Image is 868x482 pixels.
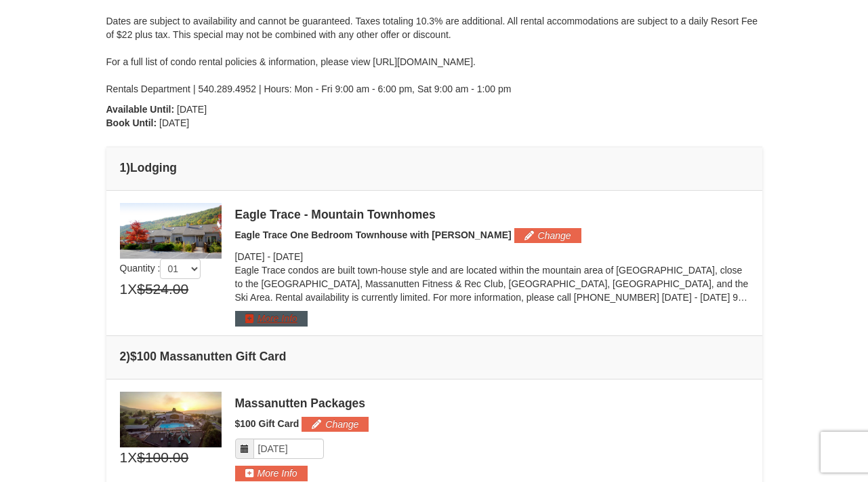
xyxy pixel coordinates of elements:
span: ) [126,350,130,363]
span: [DATE] [273,251,303,262]
button: Change [514,228,581,243]
p: Eagle Trace condos are built town-house style and are located within the mountain area of [GEOGRA... [235,263,749,304]
span: $100.00 [137,447,188,468]
span: Eagle Trace One Bedroom Townhouse with [PERSON_NAME] [235,229,512,240]
span: - [267,251,270,262]
span: X [127,447,137,468]
button: More Info [235,466,308,481]
span: ) [126,161,130,174]
strong: Book Until: [106,117,157,128]
h4: 2 $100 Massanutten Gift Card [120,350,749,363]
span: [DATE] [159,117,189,128]
span: X [127,279,137,299]
button: Change [302,417,369,432]
img: 19218983-1-9b289e55.jpg [120,203,222,259]
span: [DATE] [177,104,207,115]
span: Quantity : [120,263,201,274]
h4: 1 Lodging [120,161,749,174]
strong: Available Until: [106,104,175,115]
span: $100 Gift Card [235,418,299,429]
div: Eagle Trace - Mountain Townhomes [235,208,749,221]
button: More Info [235,311,308,326]
span: [DATE] [235,251,265,262]
span: $524.00 [137,279,188,299]
span: 1 [120,279,128,299]
img: 6619879-1.jpg [120,392,222,447]
span: 1 [120,447,128,468]
div: Massanutten Packages [235,396,749,410]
